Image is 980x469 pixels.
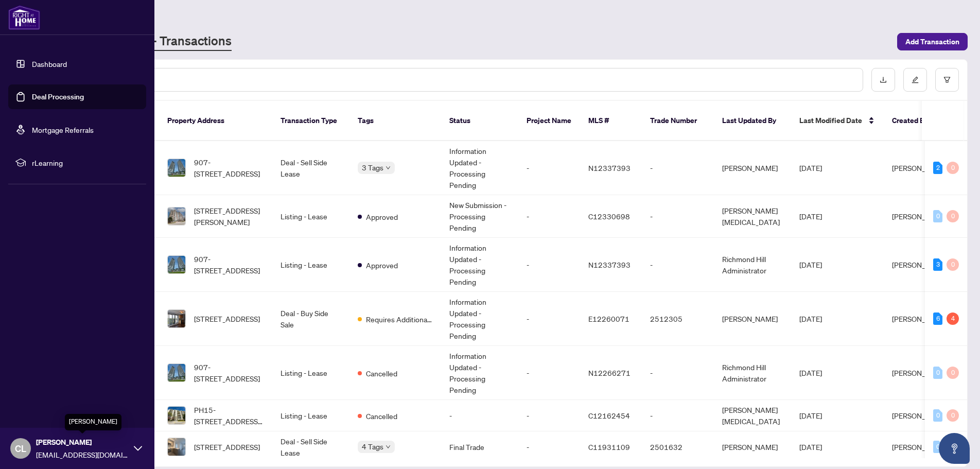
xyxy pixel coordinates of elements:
[366,368,397,379] span: Cancelled
[168,364,185,381] img: thumbnail-img
[441,238,518,292] td: Information Updated - Processing Pending
[588,260,631,269] span: N12337393
[588,368,631,377] span: N12266271
[799,314,822,323] span: [DATE]
[799,368,822,377] span: [DATE]
[518,292,580,346] td: -
[588,314,629,323] span: E12260071
[933,210,942,222] div: 0
[168,256,185,273] img: thumbnail-img
[714,238,791,292] td: Richmond Hill Administrator
[588,442,630,451] span: C11931109
[642,101,714,141] th: Trade Number
[272,292,349,346] td: Deal - Buy Side Sale
[892,411,948,420] span: [PERSON_NAME]
[880,76,887,83] span: download
[362,162,383,173] span: 3 Tags
[168,310,185,327] img: thumbnail-img
[588,163,631,172] span: N12337393
[366,314,433,325] span: Requires Additional Docs
[947,162,959,174] div: 0
[580,101,642,141] th: MLS #
[884,101,946,141] th: Created By
[642,346,714,400] td: -
[518,101,580,141] th: Project Name
[714,195,791,238] td: [PERSON_NAME][MEDICAL_DATA]
[714,292,791,346] td: [PERSON_NAME]
[366,410,397,422] span: Cancelled
[441,195,518,238] td: New Submission - Processing Pending
[32,92,84,101] a: Deal Processing
[272,400,349,431] td: Listing - Lease
[933,441,942,453] div: 0
[903,68,927,92] button: edit
[366,259,398,271] span: Approved
[892,212,948,221] span: [PERSON_NAME]
[714,400,791,431] td: [PERSON_NAME][MEDICAL_DATA]
[386,444,391,449] span: down
[799,212,822,221] span: [DATE]
[642,431,714,463] td: 2501632
[892,442,948,451] span: [PERSON_NAME]
[892,314,948,323] span: [PERSON_NAME]
[168,438,185,456] img: thumbnail-img
[642,141,714,195] td: -
[518,141,580,195] td: -
[935,68,959,92] button: filter
[441,292,518,346] td: Information Updated - Processing Pending
[36,437,129,448] span: [PERSON_NAME]
[799,163,822,172] span: [DATE]
[168,207,185,225] img: thumbnail-img
[939,433,970,464] button: Open asap
[947,409,959,422] div: 0
[518,195,580,238] td: -
[933,409,942,422] div: 0
[518,400,580,431] td: -
[714,346,791,400] td: Richmond Hill Administrator
[36,449,129,460] span: [EMAIL_ADDRESS][DOMAIN_NAME]
[947,312,959,325] div: 4
[933,367,942,379] div: 0
[366,211,398,222] span: Approved
[168,159,185,177] img: thumbnail-img
[32,125,94,134] a: Mortgage Referrals
[194,361,264,384] span: 907-[STREET_ADDRESS]
[272,101,349,141] th: Transaction Type
[947,367,959,379] div: 0
[194,157,264,179] span: 907-[STREET_ADDRESS]
[518,431,580,463] td: -
[799,260,822,269] span: [DATE]
[905,33,959,50] span: Add Transaction
[897,33,968,50] button: Add Transaction
[892,368,948,377] span: [PERSON_NAME]
[194,205,264,228] span: [STREET_ADDRESS][PERSON_NAME]
[441,101,518,141] th: Status
[943,76,951,83] span: filter
[272,346,349,400] td: Listing - Lease
[518,238,580,292] td: -
[933,162,942,174] div: 2
[642,238,714,292] td: -
[642,292,714,346] td: 2512305
[194,313,260,324] span: [STREET_ADDRESS]
[8,5,40,30] img: logo
[441,431,518,463] td: Final Trade
[947,258,959,271] div: 0
[194,441,260,453] span: [STREET_ADDRESS]
[714,431,791,463] td: [PERSON_NAME]
[588,411,630,420] span: C12162454
[871,68,895,92] button: download
[912,76,919,83] span: edit
[714,101,791,141] th: Last Updated By
[642,195,714,238] td: -
[947,210,959,222] div: 0
[441,346,518,400] td: Information Updated - Processing Pending
[194,253,264,276] span: 907-[STREET_ADDRESS]
[349,101,441,141] th: Tags
[892,163,948,172] span: [PERSON_NAME]
[272,431,349,463] td: Deal - Sell Side Lease
[168,407,185,424] img: thumbnail-img
[272,238,349,292] td: Listing - Lease
[799,115,862,126] span: Last Modified Date
[272,141,349,195] td: Deal - Sell Side Lease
